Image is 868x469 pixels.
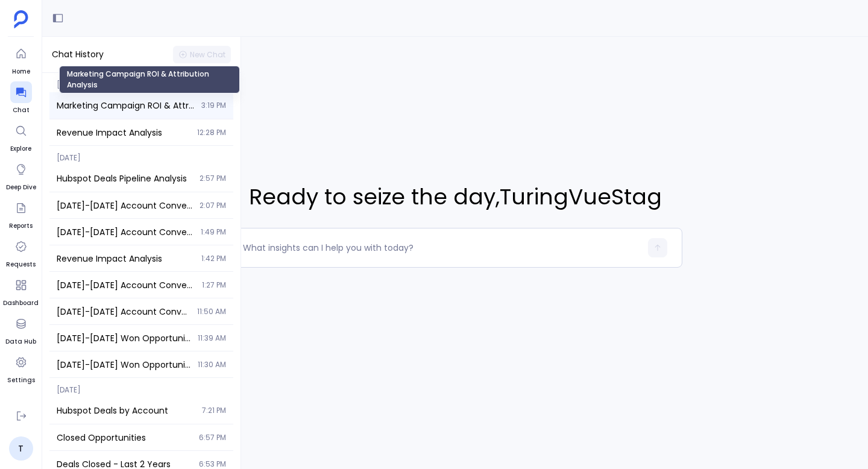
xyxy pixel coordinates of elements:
span: Closed Opportunities [57,432,192,444]
div: Marketing Campaign ROI & Attribution Analysis [59,66,240,93]
img: petavue logo [14,10,28,28]
a: T [9,436,33,461]
span: 2023-2024 Account Conversions [57,279,195,291]
a: Data Hub [5,313,36,347]
span: [DATE] [49,378,233,395]
span: 1:27 PM [202,280,226,290]
span: Dashboard [3,298,39,308]
span: [DATE]-[DATE] Won Opportunities [57,359,190,371]
span: Hubspot Deals Pipeline Analysis [57,172,192,184]
span: 2023-2024 Account Conversions [57,306,190,318]
span: Revenue Impact Analysis [57,253,194,265]
a: Requests [6,236,36,269]
a: Settings [7,351,35,385]
span: Marketing Campaign ROI & Attribution Analysis [57,99,194,112]
span: [DATE] [49,146,233,163]
span: 2:07 PM [200,201,226,210]
span: Data Hub [5,337,36,347]
span: Chat History [52,48,104,61]
span: Revenue Impact Analysis [57,127,190,139]
a: Chat [10,81,32,115]
span: Chat [10,105,32,115]
a: Explore [10,120,32,154]
span: 7:21 PM [202,406,226,415]
span: Reports [9,221,33,231]
span: 11:50 AM [197,307,226,316]
span: 11:30 AM [198,360,226,370]
span: [DATE] [49,73,233,90]
a: Dashboard [3,274,39,308]
span: 12:28 PM [197,128,226,137]
span: Settings [7,376,35,385]
span: Deep Dive [6,183,36,192]
a: Deep Dive [6,159,36,192]
span: Explore [10,144,32,154]
span: Home [10,67,32,77]
span: 2023-2024 Account Conversions [57,200,192,212]
span: 2023-2024 Account Conversions [57,226,193,238]
span: 6:53 PM [199,459,226,469]
span: Ready to seize the day , TuringVueStag [228,181,682,213]
span: 3:19 PM [201,101,226,110]
span: 2:57 PM [200,174,226,183]
span: 6:57 PM [199,433,226,442]
span: [DATE]-[DATE] Won Opportunities [57,332,190,344]
span: Requests [6,260,36,269]
span: Hubspot Deals by Account [57,404,195,417]
a: Reports [9,197,33,231]
span: 11:39 AM [198,333,226,343]
a: Home [10,43,32,77]
span: 1:49 PM [201,227,226,237]
span: 1:42 PM [201,254,226,263]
